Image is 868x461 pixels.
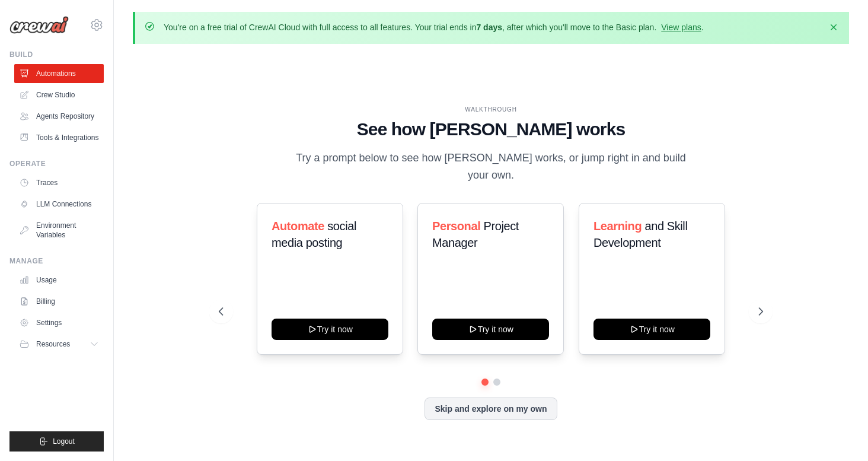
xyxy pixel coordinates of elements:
div: Manage [9,256,104,266]
div: WALKTHROUGH [219,105,763,114]
span: Resources [36,339,70,349]
span: Logout [53,437,75,446]
a: Crew Studio [14,85,104,104]
div: Operate [9,159,104,168]
a: Traces [14,173,104,192]
a: View plans [661,23,701,32]
span: Learning [593,220,642,233]
strong: 7 days [476,23,502,32]
span: Personal [432,220,480,233]
button: Logout [9,431,104,452]
a: LLM Connections [14,195,104,214]
p: You're on a free trial of CrewAI Cloud with full access to all features. Your trial ends in , aft... [164,21,704,33]
div: Build [9,50,104,59]
button: Resources [14,335,104,354]
a: Automations [14,64,104,83]
img: Logo [9,16,69,34]
button: Try it now [272,319,388,340]
a: Agents Repository [14,107,104,126]
a: Environment Variables [14,216,104,244]
a: Usage [14,271,104,290]
a: Billing [14,292,104,311]
h1: See how [PERSON_NAME] works [219,119,763,140]
p: Try a prompt below to see how [PERSON_NAME] works, or jump right in and build your own. [292,150,690,185]
span: social media posting [272,220,356,249]
a: Settings [14,313,104,332]
span: and Skill Development [593,220,687,249]
button: Try it now [593,319,710,340]
span: Automate [272,220,324,233]
a: Tools & Integrations [14,128,104,147]
button: Try it now [432,319,549,340]
button: Skip and explore on my own [425,398,557,420]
